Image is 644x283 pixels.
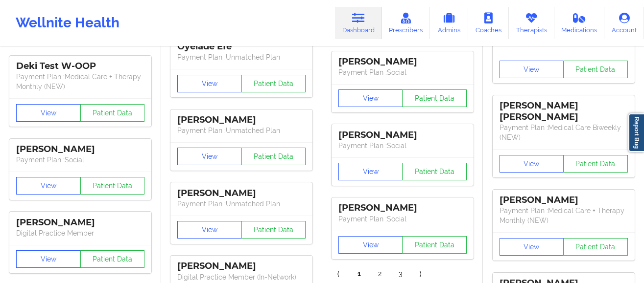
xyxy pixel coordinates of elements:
[177,272,306,282] p: Digital Practice Member (In-Network)
[338,202,467,214] div: [PERSON_NAME]
[80,177,145,195] button: Patient Data
[338,163,403,180] button: View
[563,61,628,78] button: Patient Data
[338,214,467,224] p: Payment Plan : Social
[177,52,306,62] p: Payment Plan : Unmatched Plan
[177,75,242,92] button: View
[177,41,306,52] div: Oyelade Efe
[430,7,468,39] a: Admins
[16,177,81,195] button: View
[500,155,564,173] button: View
[177,148,242,165] button: View
[554,7,605,39] a: Medications
[80,250,145,268] button: Patient Data
[338,141,467,151] p: Payment Plan : Social
[402,163,467,180] button: Patient Data
[241,75,306,92] button: Patient Data
[177,126,306,135] p: Payment Plan : Unmatched Plan
[16,228,144,238] p: Digital Practice Member
[338,89,403,107] button: View
[16,144,144,155] div: [PERSON_NAME]
[509,7,554,39] a: Therapists
[628,113,644,152] a: Report Bug
[80,104,145,122] button: Patient Data
[402,89,467,107] button: Patient Data
[500,238,564,256] button: View
[177,188,306,199] div: [PERSON_NAME]
[500,123,628,142] p: Payment Plan : Medical Care Biweekly (NEW)
[563,238,628,256] button: Patient Data
[16,250,81,268] button: View
[16,72,144,91] p: Payment Plan : Medical Care + Therapy Monthly (NEW)
[500,61,564,78] button: View
[16,104,81,122] button: View
[382,7,430,39] a: Prescribers
[500,206,628,225] p: Payment Plan : Medical Care + Therapy Monthly (NEW)
[338,56,467,67] div: [PERSON_NAME]
[16,217,144,228] div: [PERSON_NAME]
[16,61,144,72] div: Deki Test W-OOP
[338,130,467,141] div: [PERSON_NAME]
[500,100,628,123] div: [PERSON_NAME] [PERSON_NAME]
[16,155,144,165] p: Payment Plan : Social
[241,148,306,165] button: Patient Data
[177,114,306,126] div: [PERSON_NAME]
[563,155,628,173] button: Patient Data
[177,199,306,209] p: Payment Plan : Unmatched Plan
[500,195,628,206] div: [PERSON_NAME]
[177,221,242,239] button: View
[402,236,467,254] button: Patient Data
[604,7,644,39] a: Account
[338,236,403,254] button: View
[335,7,382,39] a: Dashboard
[177,261,306,272] div: [PERSON_NAME]
[338,67,467,77] p: Payment Plan : Social
[468,7,509,39] a: Coaches
[241,221,306,239] button: Patient Data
